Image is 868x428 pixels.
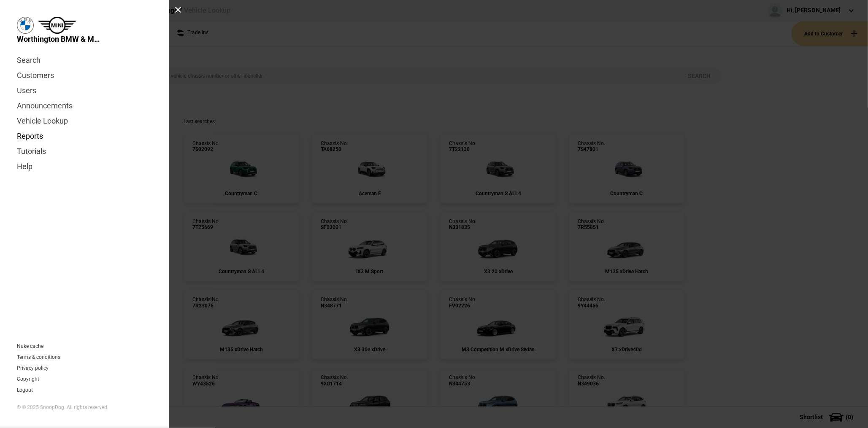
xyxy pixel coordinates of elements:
a: Users [17,83,152,98]
a: Tutorials [17,144,152,159]
a: Vehicle Lookup [17,113,152,129]
img: mini.png [38,17,76,34]
a: Terms & conditions [17,355,60,360]
a: Search [17,53,152,68]
img: bmw.png [17,17,34,34]
a: Reports [17,129,152,144]
a: Help [17,159,152,174]
a: Copyright [17,377,39,382]
a: Customers [17,68,152,83]
div: © © 2025 SnoopDog. All rights reserved. [17,404,152,411]
span: Worthington BMW & MINI Garage [17,34,101,44]
a: Nuke cache [17,344,43,349]
button: Logout [17,388,33,393]
a: Announcements [17,98,152,113]
a: Privacy policy [17,366,49,371]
